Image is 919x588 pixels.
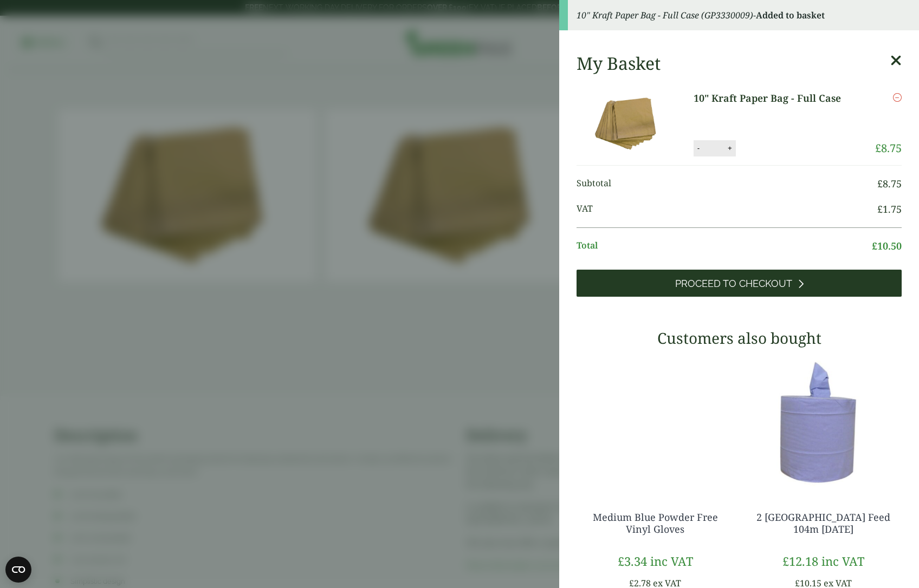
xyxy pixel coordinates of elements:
span: £ [872,239,877,252]
bdi: 8.75 [875,141,902,155]
span: VAT [577,202,877,217]
span: Subtotal [577,177,877,191]
strong: Added to basket [756,9,825,21]
a: Medium Blue Powder Free Vinyl Gloves [593,511,718,535]
span: Proceed to Checkout [675,278,792,290]
bdi: 12.18 [782,553,818,569]
a: Proceed to Checkout [577,270,902,297]
h2: My Basket [577,53,661,74]
span: £ [875,141,881,155]
span: £ [877,177,883,190]
bdi: 3.34 [618,553,647,569]
span: £ [782,553,789,569]
span: inc VAT [821,553,864,569]
bdi: 10.50 [872,239,902,252]
img: 10" Kraft Paper Bag-Full Case-0 [579,91,676,156]
bdi: 1.75 [877,202,902,215]
span: inc VAT [650,553,693,569]
a: Remove this item [893,91,902,104]
button: Open CMP widget [5,557,31,583]
img: 3630017-2-Ply-Blue-Centre-Feed-104m [745,355,902,490]
a: 10" Kraft Paper Bag - Full Case [694,91,858,106]
span: Total [577,239,872,253]
bdi: 8.75 [877,177,902,190]
a: 2 [GEOGRAPHIC_DATA] Feed 104m [DATE] [756,511,890,535]
span: £ [618,553,624,569]
button: - [694,143,703,153]
span: £ [877,202,883,215]
button: + [724,143,735,153]
h3: Customers also bought [577,329,902,348]
em: 10" Kraft Paper Bag - Full Case (GP3330009) [577,9,753,21]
